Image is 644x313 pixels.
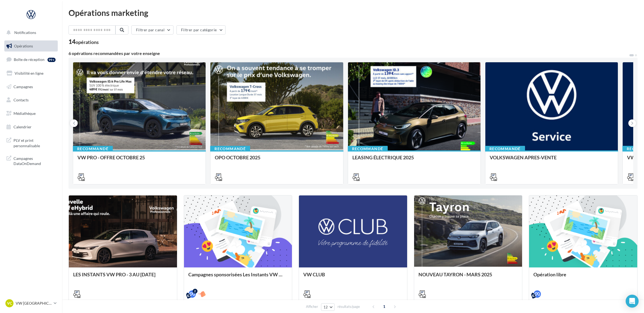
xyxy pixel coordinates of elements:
[13,155,56,166] span: Campagnes DataOnDemand
[418,272,518,283] div: NOUVEAU TAYRON - MARS 2025
[13,98,29,102] span: Contacts
[626,295,639,308] div: Open Intercom Messenger
[3,121,59,133] a: Calendrier
[303,272,403,283] div: VW CLUB
[13,84,33,89] span: Campagnes
[13,137,56,148] span: PLV et print personnalisable
[3,54,59,65] a: Boîte de réception99+
[490,155,614,166] div: VOLKSWAGEN APRES-VENTE
[4,298,58,308] a: VC VW [GEOGRAPHIC_DATA]
[3,108,59,119] a: Médiathèque
[215,155,339,166] div: OPO OCTOBRE 2025
[352,155,476,166] div: LEASING ÉLECTRIQUE 2025
[338,304,360,309] span: résultats/page
[323,305,328,309] span: 12
[14,57,45,62] span: Boîte de réception
[73,146,113,152] div: Recommandé
[73,272,173,283] div: LES INSTANTS VW PRO - 3 AU [DATE]
[485,146,525,152] div: Recommandé
[3,81,59,92] a: Campagnes
[321,303,335,311] button: 12
[348,146,388,152] div: Recommandé
[3,27,57,38] button: Notifications
[47,58,56,62] div: 99+
[131,25,173,35] button: Filtrer par canal
[176,25,226,35] button: Filtrer par catégorie
[3,40,59,52] a: Opérations
[533,272,633,283] div: Opération libre
[69,51,629,56] div: 6 opérations recommandées par votre enseigne
[14,44,33,48] span: Opérations
[210,146,250,152] div: Recommandé
[306,304,318,309] span: Afficher
[14,30,36,35] span: Notifications
[3,94,59,106] a: Contacts
[69,39,99,45] div: 14
[380,302,389,311] span: 1
[3,153,59,168] a: Campagnes DataOnDemand
[188,272,288,283] div: Campagnes sponsorisées Les Instants VW Octobre
[69,9,638,17] div: Opérations marketing
[193,289,197,294] div: 2
[15,71,43,75] span: Visibilité en ligne
[13,111,36,116] span: Médiathèque
[7,301,12,306] span: VC
[3,68,59,79] a: Visibilité en ligne
[13,125,32,129] span: Calendrier
[16,301,52,306] p: VW [GEOGRAPHIC_DATA]
[77,155,201,166] div: VW PRO - OFFRE OCTOBRE 25
[76,40,99,44] div: opérations
[3,135,59,150] a: PLV et print personnalisable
